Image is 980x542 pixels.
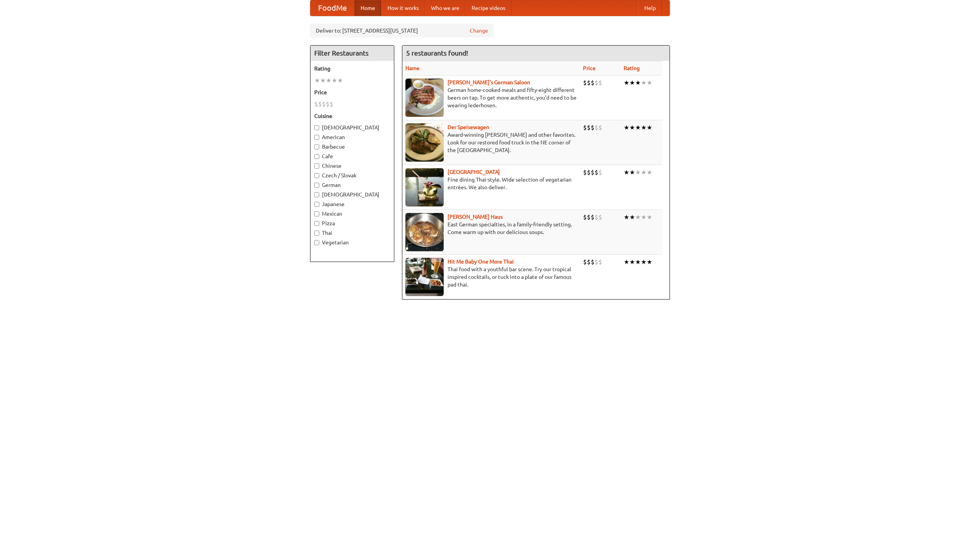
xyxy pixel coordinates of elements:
li: $ [587,123,591,132]
label: Pizza [314,219,390,227]
li: ★ [641,213,647,221]
input: Japanese [314,202,319,207]
a: Home [354,0,381,16]
label: Japanese [314,200,390,208]
a: [PERSON_NAME]'s German Saloon [448,79,530,85]
label: German [314,181,390,189]
label: Cafe [314,152,390,160]
li: ★ [629,213,635,221]
img: kohlhaus.jpg [405,213,444,251]
img: speisewagen.jpg [405,123,444,162]
li: $ [598,258,602,266]
li: ★ [647,258,652,266]
a: Help [638,0,662,16]
li: ★ [635,213,641,221]
li: $ [598,168,602,177]
input: Chinese [314,164,319,169]
a: [GEOGRAPHIC_DATA] [448,169,500,175]
p: East German specialties, in a family-friendly setting. Come warm up with our delicious soups. [405,221,577,236]
a: [PERSON_NAME] Haus [448,214,503,220]
li: $ [595,123,598,132]
img: satay.jpg [405,168,444,206]
li: $ [583,123,587,132]
li: $ [318,100,322,108]
li: $ [595,213,598,221]
input: Mexican [314,211,319,216]
li: $ [595,258,598,266]
li: ★ [314,76,320,85]
p: Thai food with a youthful bar scene. Try our tropical inspired cocktails, or tuck into a plate of... [405,265,577,288]
input: German [314,183,319,188]
div: Deliver to: [STREET_ADDRESS][US_STATE] [310,24,494,38]
li: ★ [647,213,652,221]
a: Name [405,65,420,71]
li: ★ [641,168,647,177]
li: $ [591,258,595,266]
li: $ [587,213,591,221]
li: ★ [635,123,641,132]
input: Vegetarian [314,240,319,245]
li: ★ [647,79,652,87]
li: $ [587,79,591,87]
li: $ [587,168,591,177]
label: [DEMOGRAPHIC_DATA] [314,191,390,198]
li: ★ [624,168,629,177]
li: $ [583,213,587,221]
li: $ [595,79,598,87]
label: Czech / Slovak [314,172,390,179]
img: esthers.jpg [405,79,444,117]
li: $ [583,79,587,87]
li: ★ [641,123,647,132]
a: Der Speisewagen [448,124,489,130]
input: [DEMOGRAPHIC_DATA] [314,192,319,197]
label: [DEMOGRAPHIC_DATA] [314,124,390,131]
h4: Filter Restaurants [310,46,394,61]
li: $ [598,79,602,87]
li: ★ [337,76,343,85]
h5: Price [314,88,390,96]
li: $ [326,100,330,108]
a: Change [470,27,488,34]
li: ★ [629,79,635,87]
a: FoodMe [310,0,354,16]
li: ★ [641,258,647,266]
ng-pluralize: 5 restaurants found! [406,49,468,57]
li: ★ [624,123,629,132]
input: Thai [314,231,319,236]
a: Price [583,65,596,71]
li: ★ [326,76,332,85]
li: ★ [647,123,652,132]
li: ★ [332,76,337,85]
li: $ [330,100,333,108]
a: How it works [381,0,425,16]
li: ★ [629,258,635,266]
input: American [314,135,319,140]
li: $ [598,123,602,132]
li: ★ [635,258,641,266]
img: babythai.jpg [405,258,444,296]
p: German home-cooked meals and fifty-eight different beers on tap. To get more authentic, you'd nee... [405,86,577,109]
li: $ [322,100,326,108]
li: $ [591,168,595,177]
li: ★ [629,123,635,132]
li: ★ [635,79,641,87]
li: ★ [624,213,629,221]
label: Barbecue [314,143,390,151]
input: Czech / Slovak [314,173,319,178]
li: ★ [320,76,326,85]
li: ★ [629,168,635,177]
li: $ [591,213,595,221]
label: Mexican [314,210,390,218]
label: American [314,133,390,141]
input: Pizza [314,221,319,226]
li: ★ [647,168,652,177]
li: $ [591,79,595,87]
h5: Rating [314,65,390,72]
li: $ [598,213,602,221]
li: $ [583,258,587,266]
li: $ [591,123,595,132]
